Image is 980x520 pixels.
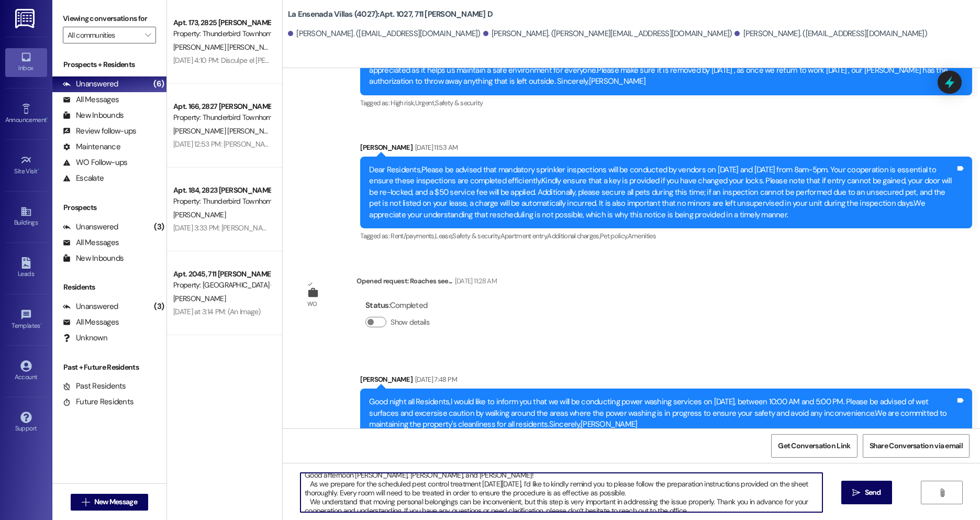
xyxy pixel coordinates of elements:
span: Share Conversation via email [870,440,963,451]
div: Past Residents [63,381,126,392]
div: Apt. 184, 2823 [PERSON_NAME] [173,185,270,196]
div: [DATE] 11:53 AM [413,142,458,153]
span: [PERSON_NAME] [173,294,226,303]
div: WO [307,298,317,309]
span: [PERSON_NAME] [173,210,226,219]
div: Apt. 173, 2825 [PERSON_NAME] [173,17,270,28]
div: Residents [52,282,166,293]
a: Account [5,357,47,385]
div: Unknown [63,333,107,344]
span: [PERSON_NAME] [PERSON_NAME] [173,126,283,136]
div: New Inbounds [63,110,124,121]
span: Lease , [435,231,452,240]
div: Opened request: Roaches see... [357,275,497,290]
div: [DATE] 11:28 AM [452,275,497,286]
label: Viewing conversations for [63,10,156,27]
div: [PERSON_NAME]. ([EMAIL_ADDRESS][DOMAIN_NAME]) [288,28,481,39]
div: [DATE] at 3:14 PM: (An Image) [173,307,261,316]
i:  [82,498,90,506]
label: Show details [391,317,429,328]
div: Property: Thunderbird Townhomes (4001) [173,196,270,207]
div: Past + Future Residents [52,362,166,373]
span: Safety & security , [452,231,500,240]
div: All Messages [63,237,119,248]
div: [PERSON_NAME] [360,374,972,389]
div: [DATE] 12:53 PM: [PERSON_NAME]. Muchisimas gracias. Ya gestionamos la instalacion para este proxi... [173,139,581,149]
div: Unanswered [63,222,118,233]
span: High risk , [391,98,415,107]
div: Unanswered [63,79,118,90]
i:  [938,489,946,497]
b: Status [365,300,389,311]
div: WO Follow-ups [63,157,127,168]
div: Prospects + Residents [52,59,166,70]
div: Future Residents [63,396,133,407]
textarea: Good afternoon [PERSON_NAME], [PERSON_NAME], and [PERSON_NAME]! As we prepare for the scheduled p... [300,473,822,512]
div: (6) [151,76,166,92]
div: Property: Thunderbird Townhomes (4001) [173,112,270,123]
a: Support [5,408,47,437]
div: Good night all Residents,I would like to inform you that we will be conducting power washing serv... [369,396,955,430]
span: Urgent , [415,98,435,107]
div: (3) [151,219,166,235]
span: Rent/payments , [391,231,435,240]
div: Escalate [63,173,104,184]
div: All Messages [63,317,119,328]
div: Property: Thunderbird Townhomes (4001) [173,28,270,39]
span: Pet policy , [600,231,628,240]
div: [PERSON_NAME] [360,142,972,157]
a: Leads [5,254,47,282]
a: Templates • [5,306,47,334]
div: [PERSON_NAME]. ([EMAIL_ADDRESS][DOMAIN_NAME]) [734,28,927,39]
span: Safety & security [435,98,483,107]
button: New Message [71,494,148,511]
div: [DATE] 3:33 PM: [PERSON_NAME]! 😊 [173,223,286,233]
span: [PERSON_NAME] [PERSON_NAME] [173,42,280,52]
span: Additional charges , [547,231,600,240]
div: : Completed [365,297,433,314]
img: ResiDesk Logo [15,9,37,28]
button: Get Conversation Link [771,434,857,458]
span: Get Conversation Link [778,440,850,451]
div: Unanswered [63,301,118,312]
span: • [40,320,42,328]
div: [DATE] 7:48 PM [413,374,457,385]
i:  [145,31,151,39]
span: Amenities [628,231,656,240]
span: Send [865,487,881,498]
div: [PERSON_NAME]. ([PERSON_NAME][EMAIL_ADDRESS][DOMAIN_NAME]) [483,28,732,39]
div: All Messages [63,94,119,105]
button: Share Conversation via email [863,434,970,458]
span: • [38,166,39,173]
button: Send [841,481,892,504]
a: Buildings [5,203,47,231]
div: [DATE] 4:10 PM: Disculpe el [PERSON_NAME] acondicionado no está enfriando me lo puede checar maña... [173,56,608,65]
div: Apt. 2045, 711 [PERSON_NAME] F [173,269,270,280]
div: Property: [GEOGRAPHIC_DATA] (4027) [173,280,270,291]
span: New Message [94,496,137,507]
div: (3) [151,298,166,315]
div: Apt. 166, 2827 [PERSON_NAME] [173,101,270,112]
input: All communities [68,27,139,43]
b: La Ensenada Villas (4027): Apt. 1027, 711 [PERSON_NAME] D [288,9,493,20]
div: Dear Residents,Please be advised that mandatory sprinkler inspections will be conducted by vendor... [369,164,955,220]
a: Site Visit • [5,151,47,180]
div: New Inbounds [63,253,124,264]
div: Review follow-ups [63,126,136,137]
span: Apartment entry , [500,231,548,240]
a: Inbox [5,48,47,76]
div: Tagged as: [360,228,972,244]
div: Tagged as: [360,95,972,110]
div: Maintenance [63,141,120,152]
span: • [47,115,48,122]
i:  [852,489,860,497]
div: Prospects [52,202,166,213]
